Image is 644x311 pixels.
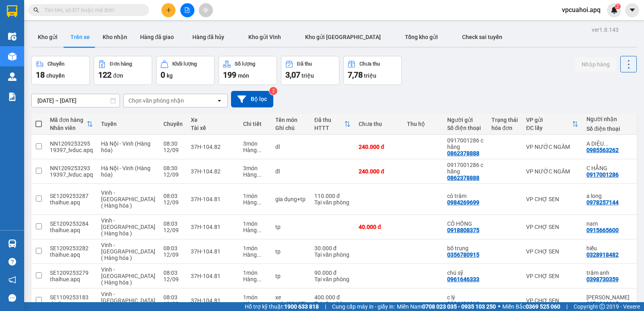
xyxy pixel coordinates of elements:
[163,294,183,301] div: 08:03
[447,199,479,206] div: 0984269699
[101,266,155,286] span: Vinh - [GEOGRAPHIC_DATA] ( Hàng hóa )
[163,121,183,127] div: Chuyến
[407,121,439,127] div: Thu hộ
[257,171,262,178] span: ...
[364,72,376,79] span: triệu
[101,291,155,310] span: Vinh - [GEOGRAPHIC_DATA] ( Hàng hóa )
[31,27,64,47] button: Kho gửi
[359,168,399,175] div: 240.000 đ
[447,270,483,276] div: chú sỹ
[498,305,500,308] span: ⚪️
[180,3,194,17] button: file-add
[586,126,630,132] div: Số điện thoại
[163,227,183,233] div: 12/09
[314,270,351,276] div: 90.000 đ
[275,294,306,307] div: xe máy(02107)
[47,61,64,67] div: Chuyến
[586,276,619,282] div: 0398730359
[163,301,183,307] div: 12/09
[191,224,235,230] div: 37H-104.81
[243,301,267,307] div: Hàng thông thường
[243,193,267,199] div: 1 món
[50,125,87,131] div: Nhân viên
[491,125,518,131] div: hóa đơn
[314,301,351,307] div: Tại văn phòng
[526,125,572,131] div: ĐC lấy
[586,116,630,122] div: Người nhận
[526,168,578,175] div: VP NƯỚC NGẦM
[275,248,306,255] div: tp
[101,140,151,153] span: Hà Nội - Vinh (Hàng hóa)
[269,87,277,95] sup: 2
[297,61,312,67] div: Đã thu
[257,276,262,282] span: ...
[447,162,483,175] div: 0917001286 c hăng
[96,27,134,47] button: Kho nhận
[163,276,183,282] div: 12/09
[8,239,17,248] img: warehouse-icon
[314,245,351,251] div: 30.000 đ
[50,199,93,206] div: thaihue.apq
[101,242,155,261] span: Vinh - [GEOGRAPHIC_DATA] ( Hàng hóa )
[50,220,93,227] div: SE1209253284
[238,72,249,79] span: món
[447,150,479,157] div: 0862378888
[586,171,619,178] div: 0917001286
[161,70,165,80] span: 0
[405,34,438,40] span: Tổng kho gửi
[586,294,630,301] div: kim anh
[36,70,45,80] span: 18
[101,217,155,237] span: Vinh - [GEOGRAPHIC_DATA] ( Hàng hóa )
[101,189,155,209] span: Vinh - [GEOGRAPHIC_DATA] ( Hàng hóa )
[235,61,255,67] div: Số lượng
[163,140,183,147] div: 08:30
[64,27,96,47] button: Trên xe
[447,193,483,199] div: cô trâm
[50,294,93,301] div: SE1109253183
[447,117,483,123] div: Người gửi
[447,245,483,251] div: bố trung
[163,193,183,199] div: 08:03
[522,113,582,135] th: Toggle SortBy
[192,34,224,40] span: Hàng đã hủy
[32,94,120,107] input: Select a date range.
[50,251,93,258] div: thaihue.apq
[243,270,267,276] div: 1 món
[191,125,235,131] div: Tài xế
[50,193,93,199] div: SE1209253287
[128,97,184,105] div: Chọn văn phòng nhận
[526,224,578,230] div: VP CHỢ SEN
[359,121,399,127] div: Chưa thu
[359,144,399,150] div: 240.000 đ
[611,6,618,14] img: icon-new-feature
[101,121,155,127] div: Tuyến
[243,276,267,282] div: Hàng thông thường
[245,302,319,311] span: Hỗ trợ kỹ thuật:
[243,251,267,258] div: Hàng thông thường
[586,270,630,276] div: trâm anh
[172,61,197,67] div: Khối lượng
[7,5,17,17] img: logo-vxr
[447,276,479,282] div: 0961646333
[566,302,568,311] span: |
[586,251,619,258] div: 0328918482
[8,294,16,302] span: message
[50,245,93,251] div: SE1209253282
[462,34,502,40] span: Check sai tuyến
[50,117,87,123] div: Mã đơn hàng
[216,97,223,104] svg: open
[243,245,267,251] div: 1 món
[314,193,351,199] div: 110.000 đ
[50,165,93,171] div: NN1209253293
[166,7,171,13] span: plus
[243,171,267,178] div: Hàng thông thường
[325,302,326,311] span: |
[397,302,496,311] span: Miền Nam
[113,72,123,79] span: đơn
[50,147,93,153] div: 19397_lvduc.apq
[275,144,306,150] div: dl
[191,273,235,279] div: 37H-104.81
[243,165,267,171] div: 3 món
[257,301,262,307] span: ...
[447,294,483,301] div: c lý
